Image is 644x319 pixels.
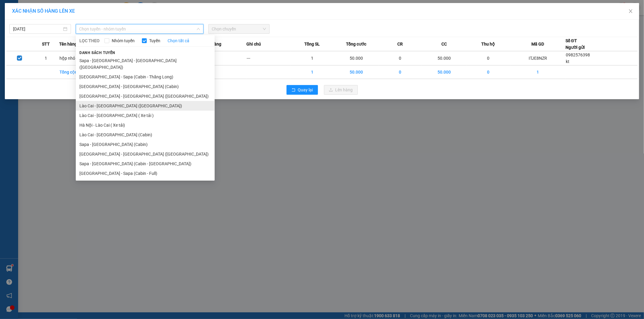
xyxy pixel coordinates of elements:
[76,56,215,72] li: Sapa - [GEOGRAPHIC_DATA] - [GEOGRAPHIC_DATA] ([GEOGRAPHIC_DATA])
[76,120,215,130] li: Hà Nội - Lào Cai ( Xe tải)
[378,65,422,79] td: 0
[628,9,633,14] span: close
[246,51,290,65] td: ---
[334,51,378,65] td: 50.000
[76,72,215,82] li: [GEOGRAPHIC_DATA] - Sapa (Cabin - Thăng Long)
[622,3,639,20] button: Close
[42,41,50,47] span: STT
[466,51,510,65] td: 0
[168,37,189,44] a: Chọn tất cả
[422,51,466,65] td: 50.000
[76,50,119,55] span: Danh sách tuyến
[422,65,466,79] td: 50.000
[76,140,215,149] li: Sapa - [GEOGRAPHIC_DATA] (Cabin)
[76,101,215,111] li: Lào Cai - [GEOGRAPHIC_DATA] ([GEOGRAPHIC_DATA])
[291,88,296,93] span: rollback
[510,51,566,65] td: ITJE8NZR
[59,51,103,65] td: hộp nhỏ
[197,27,200,31] span: down
[304,41,320,47] span: Tổng SL
[566,37,585,51] div: Số ĐT Người gửi
[324,85,358,95] button: uploadLên hàng
[33,51,59,65] td: 1
[290,51,335,65] td: 1
[378,51,422,65] td: 0
[76,82,215,91] li: [GEOGRAPHIC_DATA] - [GEOGRAPHIC_DATA] (Cabin)
[3,5,34,35] img: logo.jpg
[246,41,261,47] span: Ghi chú
[212,24,266,33] span: Chọn chuyến
[76,111,215,120] li: Lào Cai - [GEOGRAPHIC_DATA] ( Xe tải )
[346,41,366,47] span: Tổng cước
[59,41,77,47] span: Tên hàng
[566,52,590,57] span: 0982576398
[76,91,215,101] li: [GEOGRAPHIC_DATA] - [GEOGRAPHIC_DATA] ([GEOGRAPHIC_DATA])
[12,8,75,14] span: XÁC NHẬN SỐ HÀNG LÊN XE
[109,37,137,44] span: Nhóm tuyến
[287,85,318,95] button: rollbackQuay lại
[531,41,544,47] span: Mã GD
[3,35,49,45] h2: ITJE8NZR
[290,65,335,79] td: 1
[13,26,62,32] input: 15/10/2025
[76,159,215,169] li: Sapa - [GEOGRAPHIC_DATA] (Cabin - [GEOGRAPHIC_DATA])
[76,130,215,140] li: Lào Cai - [GEOGRAPHIC_DATA] (Cabin)
[566,59,569,64] span: kt
[510,65,566,79] td: 1
[79,24,200,33] span: Chọn tuyến - nhóm tuyến
[334,65,378,79] td: 50.000
[79,37,100,44] span: LỌC THEO
[202,51,246,65] td: ---
[76,149,215,159] li: [GEOGRAPHIC_DATA] - [GEOGRAPHIC_DATA] ([GEOGRAPHIC_DATA])
[397,41,403,47] span: CR
[466,65,510,79] td: 0
[81,5,146,15] b: [DOMAIN_NAME]
[76,169,215,178] li: [GEOGRAPHIC_DATA] - Sapa (Cabin - Full)
[441,41,447,47] span: CC
[32,35,146,92] h2: VP Nhận: VP Nhận 779 Giải Phóng
[147,37,163,44] span: Tuyến
[481,41,495,47] span: Thu hộ
[59,65,103,79] td: Tổng cộng
[298,87,313,93] span: Quay lại
[37,14,74,24] b: Sao Việt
